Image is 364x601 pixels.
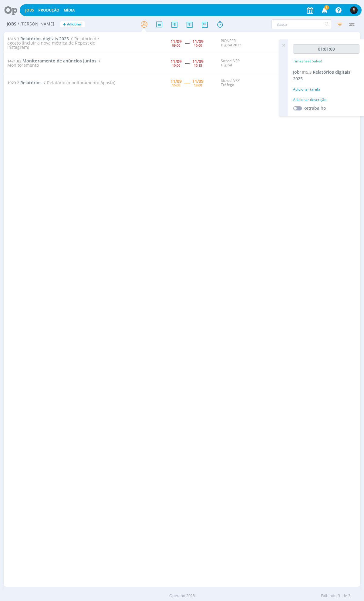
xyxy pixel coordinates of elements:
div: 18:00 [194,83,202,87]
label: Retrabalho [303,105,326,111]
span: Relatório de agosto (incluir a nova métrica de Repost do Instagram) [7,36,99,50]
div: 11/09 [192,39,204,44]
button: Produção [36,8,61,13]
div: Sicredi VRP [221,78,283,87]
div: 11/09 [192,79,204,83]
a: Job1815.3Relatórios digitais 2025 [293,69,350,82]
a: 1929.2Relatórios [7,80,42,85]
p: Timesheet Salvo! [293,58,322,64]
a: Produção [38,8,59,13]
button: Jobs [23,8,36,13]
span: 1471.82 [7,58,21,64]
div: 10:00 [194,44,202,47]
button: +Adicionar [60,21,85,28]
div: 10:00 [172,64,180,67]
span: / [PERSON_NAME] [18,22,54,27]
div: Sicredi VRP [221,59,283,68]
span: Relatórios digitais 2025 [20,36,69,42]
span: 1815.3 [300,69,312,75]
span: ----- [185,60,189,66]
div: 10:15 [194,64,202,67]
div: 11/09 [170,59,182,64]
a: Jobs [25,8,34,13]
div: PIONEER [221,39,283,48]
span: 1815.3 [7,36,19,42]
button: Mídia [62,8,76,13]
span: Relatórios digitais 2025 [293,69,350,82]
img: C [350,6,358,14]
span: 3 [348,593,350,599]
button: 8 [318,5,330,16]
div: 15:00 [172,83,180,87]
button: C [350,5,358,15]
span: + [63,21,66,28]
input: Busca [271,19,332,29]
span: ----- [185,40,189,46]
span: Monitoramento [7,58,102,68]
div: 11/09 [170,79,182,83]
div: 11/09 [192,59,204,64]
a: Mídia [64,8,75,13]
span: Exibindo [321,593,337,599]
span: Relatórios [20,80,42,85]
div: Adicionar descrição [293,97,359,102]
span: 1929.2 [7,80,19,85]
a: Digital 2025 [221,42,241,48]
span: 8 [324,5,329,10]
a: Digital [221,62,232,68]
span: Relatório (monitoramento Agosto) [42,80,115,85]
span: Monitoramento de anúncios Juntos [22,58,96,64]
a: Tráfego [221,82,234,87]
div: 11/09 [170,39,182,44]
span: Adicionar [67,22,82,26]
span: 3 [338,593,340,599]
div: Adicionar tarefa [293,87,359,92]
span: Jobs [7,22,16,27]
span: de [342,593,347,599]
span: ----- [185,80,189,85]
a: 1815.3Relatórios digitais 2025 [7,36,69,42]
div: 09:00 [172,44,180,47]
a: 1471.82Monitoramento de anúncios Juntos [7,58,96,64]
